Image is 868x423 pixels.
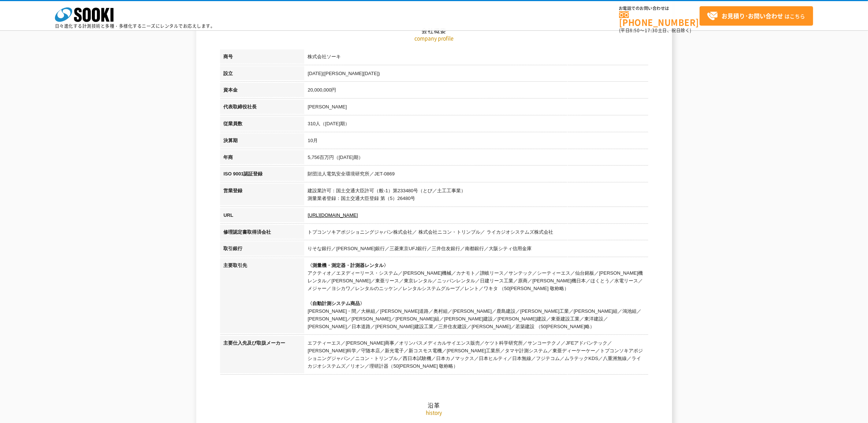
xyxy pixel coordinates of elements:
[304,258,648,336] td: アクティオ／エヌディーリース・システム／[PERSON_NAME]機械／カナモト／讃岐リース／サンテック／シーティーエス／仙台銘板／[PERSON_NAME]機レンタル／[PERSON_NAME...
[304,116,648,133] td: 310人（[DATE]期）
[55,24,215,28] p: 日々進化する計測技術と多種・多様化するニーズにレンタルでお応えします。
[700,6,813,26] a: お見積り･お問い合わせはこちら
[220,208,304,225] th: URL
[619,11,700,26] a: [PHONE_NUMBER]
[707,11,805,22] span: はこちら
[220,328,648,409] h2: 沿革
[220,49,304,66] th: 商号
[304,83,648,100] td: 20,000,000円
[220,183,304,208] th: 営業登録
[630,27,640,34] span: 8:50
[220,133,304,150] th: 決算期
[304,49,648,66] td: 株式会社ソーキ
[308,212,358,218] a: [URL][DOMAIN_NAME]
[304,133,648,150] td: 10月
[619,6,700,11] span: お電話でのお問い合わせは
[304,100,648,116] td: [PERSON_NAME]
[220,66,304,83] th: 設立
[304,241,648,258] td: りそな銀行／[PERSON_NAME]銀行／三菱東京UFJ銀行／三井住友銀行／南都銀行／大阪シティ信用金庫
[220,34,648,42] p: company profile
[304,66,648,83] td: [DATE]([PERSON_NAME][DATE])
[220,241,304,258] th: 取引銀行
[722,11,783,20] strong: お見積り･お問い合わせ
[619,27,692,34] span: (平日 ～ 土日、祝日除く)
[220,100,304,116] th: 代表取締役社長
[304,225,648,242] td: トプコンソキアポジショニングジャパン株式会社／ 株式会社ニコン・トリンブル／ ライカジオシステムズ株式会社
[220,258,304,336] th: 主要取引先
[308,263,389,268] span: 〈測量機・測定器・計測器レンタル〉
[220,83,304,100] th: 資本金
[220,167,304,183] th: ISO 9001認証登録
[220,225,304,242] th: 修理認定書取得済会社
[304,183,648,208] td: 建設業許可：国土交通大臣許可（般-1）第233480号（とび／土工工事業） 測量業者登録：国土交通大臣登録 第（5）26480号
[220,150,304,167] th: 年商
[304,150,648,167] td: 5,756百万円（[DATE]期）
[220,116,304,133] th: 従業員数
[645,27,658,34] span: 17:30
[304,336,648,375] td: エフティーエス／[PERSON_NAME]商事／オリンパスメディカルサイエンス販売／ケツト科学研究所／サンコーテクノ／JFEアドバンテック／[PERSON_NAME]科学／守随本店／新光電子／新...
[220,409,648,416] p: history
[304,167,648,183] td: 財団法人電気安全環境研究所／JET-0869
[308,301,365,306] span: 〈自動計測システム商品〉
